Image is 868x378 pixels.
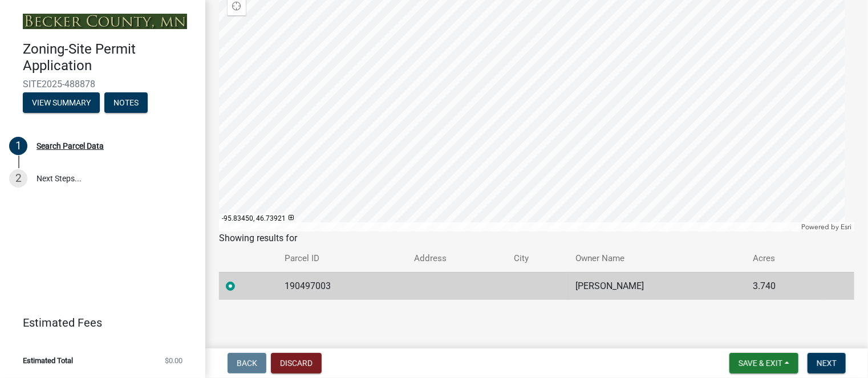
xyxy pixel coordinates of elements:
div: 2 [9,169,27,188]
span: Save & Exit [739,359,782,368]
button: Notes [104,92,148,113]
span: $0.00 [165,357,182,364]
button: Save & Exit [729,353,798,373]
span: SITE2025-488878 [23,79,182,90]
div: Showing results for [219,231,854,245]
div: Powered by [798,222,854,231]
span: Estimated Total [23,357,73,364]
wm-modal-confirm: Summary [23,99,100,108]
th: Acres [746,245,825,272]
a: Estimated Fees [9,311,187,334]
div: Search Parcel Data [36,142,104,150]
td: [PERSON_NAME] [569,272,746,300]
th: Address [407,245,507,272]
wm-modal-confirm: Notes [104,99,148,108]
td: 190497003 [278,272,408,300]
th: Parcel ID [278,245,408,272]
td: 3.740 [746,272,825,300]
span: Next [817,359,837,368]
button: View Summary [23,92,100,113]
h4: Zoning-Site Permit Application [23,41,196,74]
button: Back [228,353,266,373]
a: Esri [841,223,851,231]
button: Next [808,353,846,373]
span: Back [237,359,257,368]
img: Becker County, Minnesota [23,14,187,29]
button: Discard [271,353,322,373]
th: City [507,245,569,272]
th: Owner Name [569,245,746,272]
div: 1 [9,137,27,155]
